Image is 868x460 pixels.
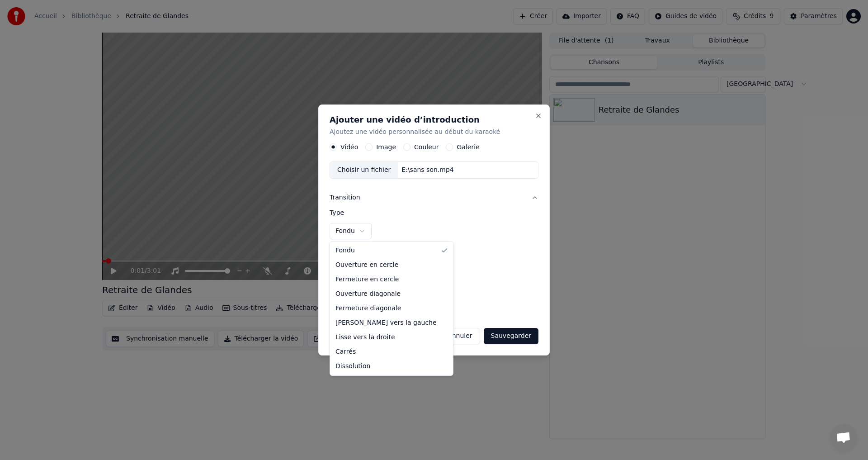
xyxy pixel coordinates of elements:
span: Fondu [335,246,355,255]
span: Lisse vers la droite [335,333,395,342]
span: Carrés [335,347,356,356]
span: Ouverture en cercle [335,261,398,270]
span: [PERSON_NAME] vers la gauche [335,318,437,327]
span: Fermeture en cercle [335,275,399,284]
span: Ouverture diagonale [335,289,401,299]
span: Dissolution [335,362,370,371]
span: Fermeture diagonale [335,304,401,313]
